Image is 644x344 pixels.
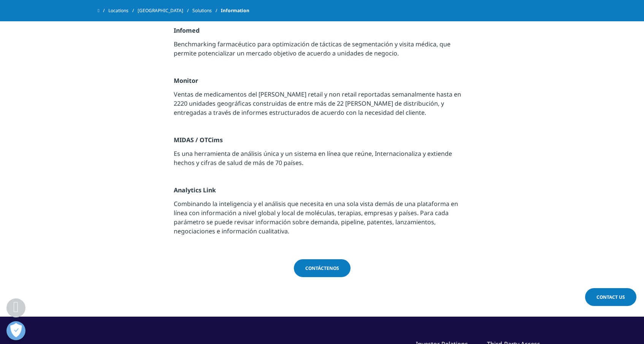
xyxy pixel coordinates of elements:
[6,321,25,340] button: Abrir preferencias
[174,186,216,194] strong: Analytics Link
[174,90,471,122] p: Ventas de medicamentos del [PERSON_NAME] retail y non retail reportadas semanalmente hasta en 222...
[221,4,249,17] span: Information
[138,4,192,17] a: [GEOGRAPHIC_DATA]
[174,149,471,172] p: Es una herramienta de análisis única y un sistema en línea que reúne, Internacionaliza y extiende...
[174,136,223,144] strong: MIDAS / OTCims
[174,40,471,62] p: Benchmarking farmacéutico para optimización de tácticas de segmentación y visita médica, que perm...
[294,259,351,277] a: Contáctenos
[192,4,221,17] a: Solutions
[585,288,636,306] a: Contact Us
[174,26,200,35] strong: Infomed
[174,199,471,240] p: Combinando la inteligencia y el análisis que necesita en una sola vista demás de una plataforma e...
[596,294,625,300] span: Contact Us
[174,76,198,85] strong: Monitor
[108,4,138,17] a: Locations
[305,265,339,271] span: Contáctenos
